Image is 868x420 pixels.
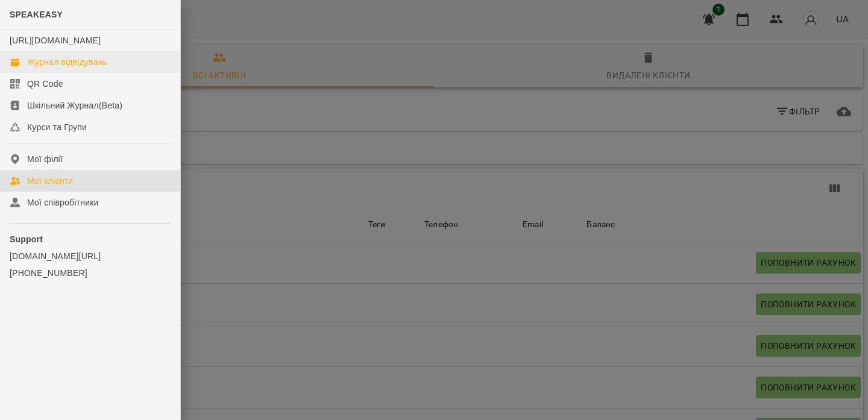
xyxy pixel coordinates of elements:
span: SPEAKEASY [10,10,63,19]
p: Support [10,233,171,245]
a: [PHONE_NUMBER] [10,267,171,279]
div: QR Code [27,78,63,90]
div: Шкільний Журнал(Beta) [27,99,122,111]
div: Мої філії [27,153,63,165]
div: Мої співробітники [27,196,99,208]
div: Курси та Групи [27,121,87,133]
div: Журнал відвідувань [27,56,107,68]
a: [DOMAIN_NAME][URL] [10,250,171,262]
div: Мої клієнти [27,175,73,187]
a: [URL][DOMAIN_NAME] [10,36,101,45]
